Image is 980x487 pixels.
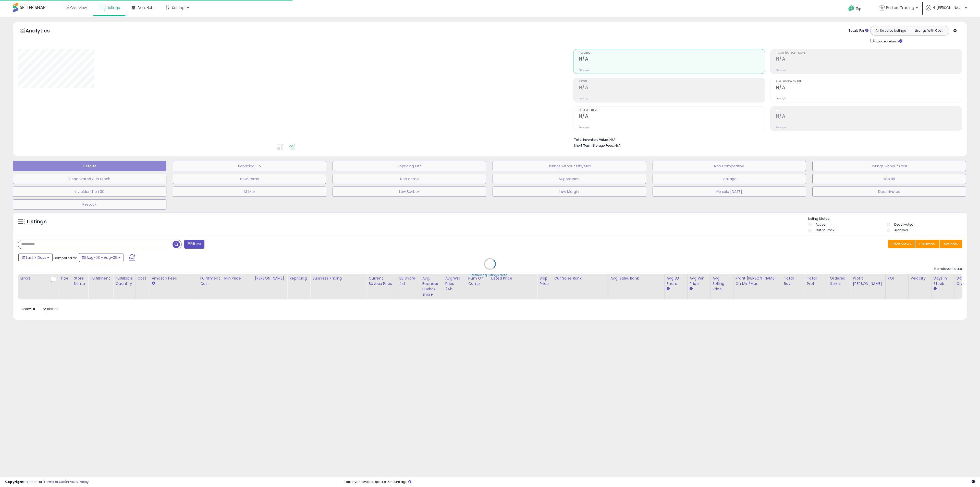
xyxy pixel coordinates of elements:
a: Help [844,1,871,17]
span: Hi [PERSON_NAME] [933,5,963,10]
small: Prev: N/A [579,126,589,129]
button: Repricing Off [333,161,486,171]
button: Deactivated & In Stock [13,174,166,184]
button: Listings without Cost [812,161,966,171]
button: Leakage [653,174,806,184]
button: Default [13,161,166,171]
span: Parkers Trading [886,5,914,10]
h2: N/A [776,113,962,120]
span: ROI [776,109,962,112]
b: Short Term Storage Fees: [574,143,614,148]
h2: N/A [579,113,765,120]
button: Low Buybox [333,187,486,197]
div: Retrieving listings data.. [471,273,509,277]
span: DataHub [138,5,154,10]
small: Prev: N/A [579,68,589,72]
i: Get Help [848,5,854,11]
button: Suppressed [493,174,646,184]
button: At Max [173,187,326,197]
h2: N/A [776,56,962,63]
button: All Selected Listings [872,27,910,34]
span: Help [854,7,861,11]
button: Inv older than 30 [13,187,166,197]
h5: Analytics [26,27,60,36]
button: Repricing On [173,161,326,171]
span: Listings [107,5,120,10]
span: Profit [579,80,765,83]
button: new items [173,174,326,184]
div: Include Returns [866,38,909,44]
span: N/A [615,143,621,148]
a: Hi [PERSON_NAME] [926,5,967,17]
span: Overview [70,5,87,10]
button: No sale [DATE] [653,187,806,197]
button: Low Margin [493,187,646,197]
small: Prev: N/A [776,126,786,129]
h2: N/A [776,85,962,91]
button: Restock [13,199,166,210]
small: Prev: N/A [776,97,786,100]
button: Non comp [333,174,486,184]
span: Ordered Items [579,109,765,112]
h2: N/A [579,85,765,91]
b: Total Inventory Value: [574,137,609,142]
span: Avg. Buybox Share [776,80,962,83]
small: Prev: N/A [776,68,786,72]
button: Listings With Cost [910,27,948,34]
button: Win BB [812,174,966,184]
span: Profit [PERSON_NAME] [776,52,962,54]
li: N/A [574,136,958,142]
button: Non Competitive [653,161,806,171]
span: Revenue [579,52,765,54]
h2: N/A [579,56,765,63]
button: Deactivated [812,187,966,197]
button: Listings without Min/Max [493,161,646,171]
div: Totals For [849,28,868,33]
small: Prev: N/A [579,97,589,100]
